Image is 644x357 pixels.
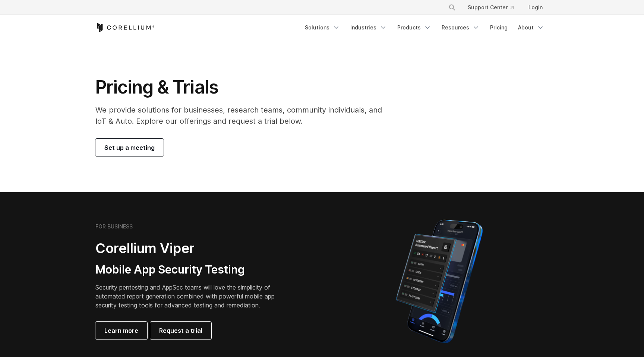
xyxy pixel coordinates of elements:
div: Navigation Menu [439,1,549,14]
a: Solutions [300,21,344,34]
a: About [514,21,549,34]
p: Security pentesting and AppSec teams will love the simplicity of automated report generation comb... [95,283,286,310]
a: Support Center [462,1,520,14]
a: Login [523,1,549,14]
h3: Mobile App Security Testing [95,263,286,277]
a: Pricing [486,21,512,34]
a: Industries [346,21,391,34]
a: Products [393,21,436,34]
h1: Pricing & Trials [95,76,392,98]
p: We provide solutions for businesses, research teams, community individuals, and IoT & Auto. Explo... [95,104,392,127]
a: Resources [437,21,484,34]
span: Set up a meeting [104,143,155,152]
div: Navigation Menu [300,21,549,34]
button: Search [445,1,459,14]
span: Learn more [104,326,138,335]
a: Request a trial [150,322,211,339]
a: Corellium Home [95,23,155,32]
img: Corellium MATRIX automated report on iPhone showing app vulnerability test results across securit... [383,216,495,347]
a: Set up a meeting [95,139,164,157]
h6: FOR BUSINESS [95,223,133,230]
h2: Corellium Viper [95,240,286,257]
a: Learn more [95,322,147,339]
span: Request a trial [159,326,202,335]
